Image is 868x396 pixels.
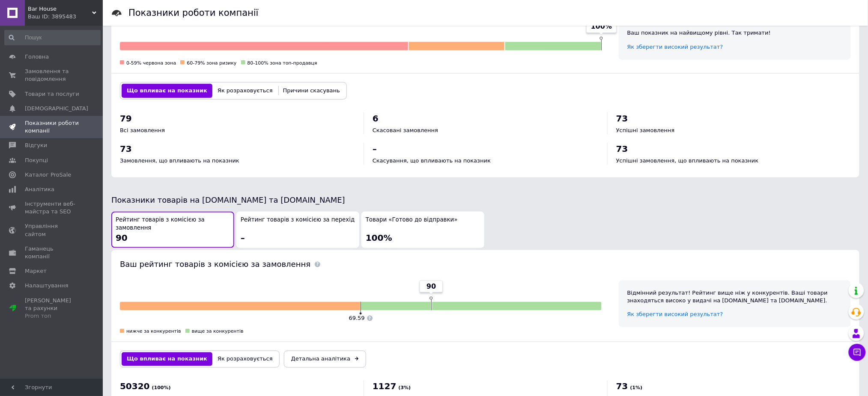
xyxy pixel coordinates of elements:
span: Рейтинг товарів з комісією за перехід [241,216,355,224]
span: [PERSON_NAME] та рахунки [25,297,79,320]
span: 50320 [120,381,150,392]
button: Товари «Готово до відправки»100% [361,212,484,248]
span: (1%) [630,385,643,391]
span: Товари «Готово до відправки» [366,216,458,224]
span: 100% [591,22,612,31]
button: Рейтинг товарів з комісією за перехід– [236,212,359,248]
span: 79 [120,113,132,124]
span: 60-79% зона ризику [187,60,236,66]
div: Відмінний результат! Рейтинг вище ніж у конкурентів. Ваші товари знаходяться високо у видачі на [... [627,289,842,304]
span: Маркет [25,267,47,275]
span: 69.59 [349,315,365,322]
span: Скасування, що впливають на показник [373,157,491,164]
span: Відгуки [25,142,47,149]
span: Ваш рейтинг товарів з комісією за замовлення [120,260,310,269]
span: Покупці [25,157,48,164]
span: Товари та послуги [25,90,79,98]
span: Всі замовлення [120,127,165,133]
span: Bar House [28,5,92,13]
span: Каталог ProSale [25,171,71,179]
button: Рейтинг товарів з комісією за замовлення90 [111,212,234,248]
button: Що впливає на показник [122,84,212,98]
span: Гаманець компанії [25,245,79,260]
input: Пошук [4,30,101,45]
button: Що впливає на показник [122,352,212,366]
span: Налаштування [25,282,69,290]
span: Успішні замовлення, що впливають на показник [616,157,759,164]
span: 73 [616,144,628,154]
span: – [241,233,245,243]
span: Замовлення та повідомлення [25,68,79,83]
span: Головна [25,53,49,61]
span: Показники товарів на [DOMAIN_NAME] та [DOMAIN_NAME] [111,195,345,204]
button: Як розраховується [212,84,278,98]
span: 0-59% червона зона [126,60,176,66]
h1: Показники роботи компанії [128,8,259,18]
span: [DEMOGRAPHIC_DATA] [25,105,88,112]
a: Детальна аналітика [284,351,366,368]
span: 73 [616,113,628,124]
span: 73 [616,381,628,392]
span: 90 [427,282,436,291]
div: Ваш ID: 3895483 [28,13,103,21]
span: 6 [373,113,379,124]
span: 90 [116,233,128,243]
span: нижче за конкурентів [126,329,181,334]
div: Ваш показник на найвищому рівні. Так тримати! [627,29,842,37]
span: Скасовані замовлення [373,127,438,133]
span: Інструменти веб-майстра та SEO [25,200,79,216]
button: Причини скасувань [278,84,345,98]
span: 100% [366,233,392,243]
span: Управління сайтом [25,222,79,238]
span: Рейтинг товарів з комісією за замовлення [116,216,230,232]
a: Як зберегти високий результат? [627,44,723,50]
button: Як розраховується [212,352,278,366]
span: Успішні замовлення [616,127,675,133]
span: 80-100% зона топ-продавця [248,60,317,66]
span: Показники роботи компанії [25,119,79,135]
span: (100%) [152,385,171,391]
span: вище за конкурентів [192,329,244,334]
a: Як зберегти високий результат? [627,311,723,318]
span: 73 [120,144,132,154]
span: Аналітика [25,186,54,193]
div: Prom топ [25,312,79,320]
button: Чат з покупцем [849,344,866,361]
span: 1127 [373,381,397,392]
span: Замовлення, що впливають на показник [120,157,239,164]
span: – [373,144,377,154]
span: (3%) [399,385,411,391]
